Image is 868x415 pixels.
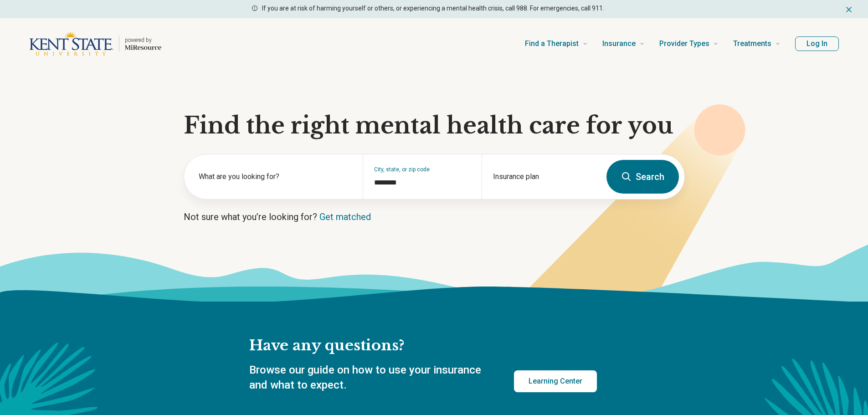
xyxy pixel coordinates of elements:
[659,26,719,62] a: Provider Types
[29,29,161,58] a: Home page
[602,26,645,62] a: Insurance
[795,36,839,51] button: Log In
[262,4,604,13] p: If you are at risk of harming yourself or others, or experiencing a mental health crisis, call 98...
[249,336,597,355] h2: Have any questions?
[184,210,685,223] p: Not sure what you’re looking for?
[199,171,352,182] label: What are you looking for?
[606,160,679,194] button: Search
[514,370,597,392] a: Learning Center
[525,37,579,50] span: Find a Therapist
[525,26,588,62] a: Find a Therapist
[733,37,771,50] span: Treatments
[125,36,161,44] p: powered by
[249,363,492,393] p: Browse our guide on how to use your insurance and what to expect.
[602,37,636,50] span: Insurance
[184,112,685,139] h1: Find the right mental health care for you
[319,211,371,222] a: Get matched
[733,26,781,62] a: Treatments
[844,4,853,15] button: Dismiss
[659,37,709,50] span: Provider Types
